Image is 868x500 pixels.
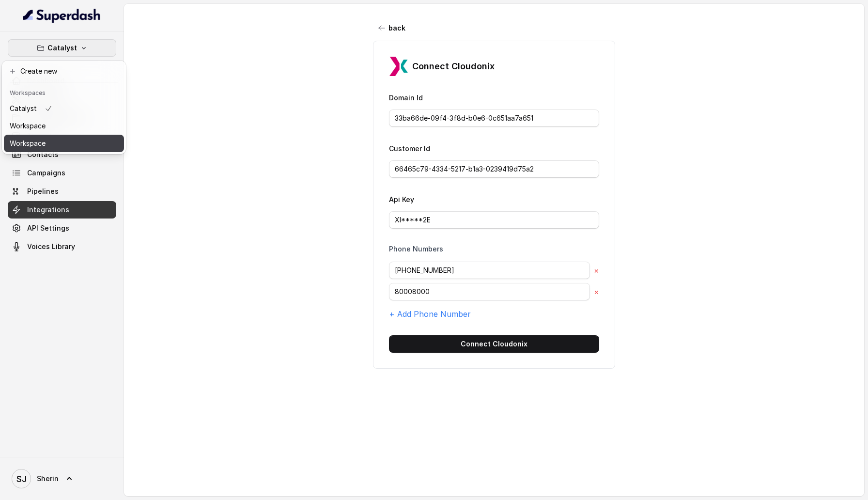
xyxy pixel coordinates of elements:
header: Workspaces [4,84,124,100]
button: Create new [4,62,124,80]
p: Workspace [10,120,46,132]
p: Catalyst [10,103,37,114]
div: Catalyst [2,61,126,154]
button: Catalyst [8,39,116,57]
p: Workspace [10,138,46,149]
p: Catalyst [47,42,77,54]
